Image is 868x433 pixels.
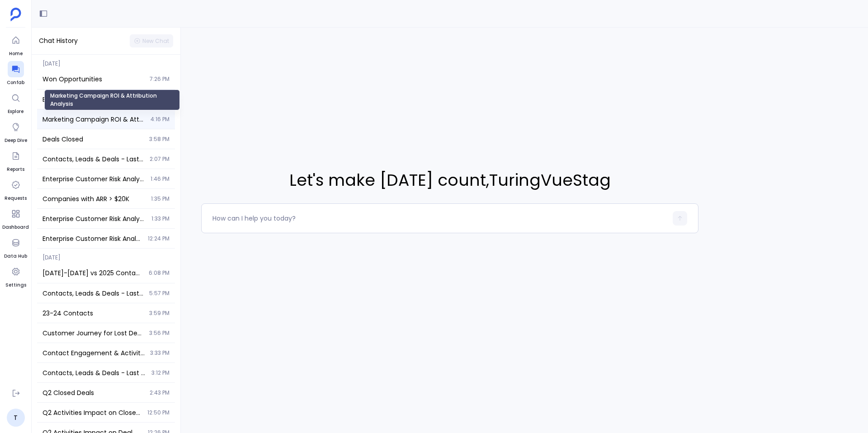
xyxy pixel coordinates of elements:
[5,177,27,202] a: Requests
[39,36,78,46] span: Chat History
[7,148,24,173] a: Reports
[42,75,144,84] span: Won Opportunities
[150,155,170,163] span: 2:07 PM
[4,235,27,260] a: Data Hub
[37,249,175,261] span: [DATE]
[42,348,145,358] span: Contact Engagement & Activity Analysis: 2023-2024 vs 2025 Cohort Comparison
[42,174,145,184] span: Enterprise Customer Risk Analysis Report
[149,290,170,297] span: 5:57 PM
[42,268,143,278] span: 2023-2024 vs 2025 Contact Engagement & Activity Cohort Analysis
[42,368,146,377] span: Contacts, Leads & Deals - Last 90 Days
[5,264,26,289] a: Settings
[5,119,27,144] a: Deep Dive
[7,61,24,86] a: Confab
[149,269,170,277] span: 6:08 PM
[150,349,170,357] span: 3:33 PM
[42,388,144,397] span: Q2 Closed Deals
[150,75,170,83] span: 7:26 PM
[149,136,170,143] span: 3:58 PM
[148,235,170,242] span: 12:24 PM
[5,137,27,144] span: Deep Dive
[44,89,180,110] div: Marketing Campaign ROI & Attribution Analysis
[42,329,144,338] span: Customer Journey for Lost Deals (Last 2 Years)
[42,234,142,243] span: Enterprise Customer Risk Analysis Report
[8,90,24,115] a: Explore
[151,116,170,123] span: 4:16 PM
[8,108,24,115] span: Explore
[150,389,170,396] span: 2:43 PM
[151,215,170,222] span: 1:33 PM
[8,32,24,57] a: Home
[37,55,175,67] span: [DATE]
[5,282,26,289] span: Settings
[42,115,145,124] span: Marketing Campaign ROI & Attribution Analysis
[289,168,611,193] span: Let's make [DATE] count , TuringVueStag
[42,309,144,318] span: 23-24 Contacts
[7,409,25,427] a: T
[10,8,21,21] img: petavue logo
[147,409,170,416] span: 12:50 PM
[42,194,146,203] span: Companies with ARR > $20K
[7,79,24,86] span: Confab
[151,369,170,377] span: 3:12 PM
[151,195,170,202] span: 1:35 PM
[8,50,24,57] span: Home
[2,206,29,231] a: Dashboard
[42,135,144,144] span: Deals Closed
[4,253,27,260] span: Data Hub
[2,224,29,231] span: Dashboard
[5,195,27,202] span: Requests
[42,408,142,417] span: Q2 Activities Impact on Closed Deals
[42,214,146,223] span: Enterprise Customer Risk Analysis Plan
[149,310,170,317] span: 3:59 PM
[151,175,170,183] span: 1:46 PM
[42,289,144,298] span: Contacts, Leads & Deals - Last 90 Days
[42,155,144,164] span: Contacts, Leads & Deals - Last 90 Days
[149,329,170,337] span: 3:56 PM
[7,166,24,173] span: Reports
